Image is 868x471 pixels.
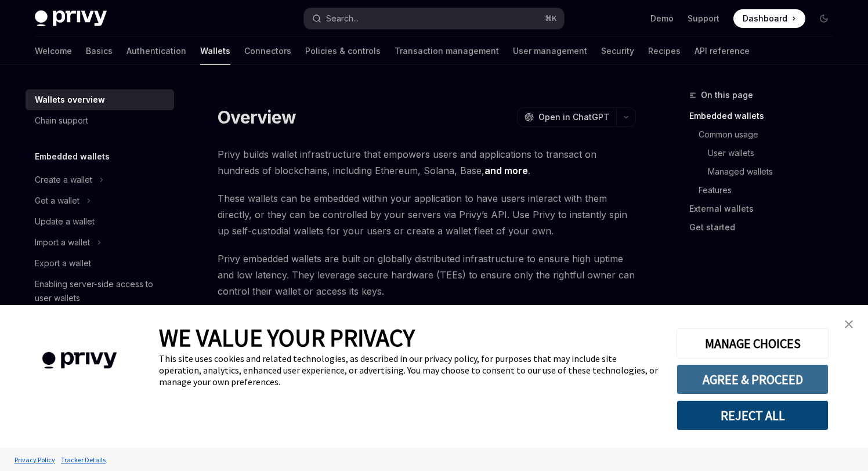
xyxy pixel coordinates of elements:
[648,37,681,65] a: Recipes
[305,37,381,65] a: Policies & controls
[677,328,829,358] button: MANAGE CHOICES
[845,320,853,328] img: close banner
[218,190,636,239] span: These wallets can be embedded within your application to have users interact with them directly, ...
[689,181,842,200] a: Features
[304,8,564,29] button: Search...⌘K
[677,364,829,394] button: AGREE & PROCEED
[159,323,415,353] span: WE VALUE YOUR PRIVACY
[35,194,79,208] div: Get a wallet
[688,13,719,24] a: Support
[26,110,174,131] a: Chain support
[689,125,842,144] a: Common usage
[35,93,105,107] div: Wallets overview
[35,10,107,27] img: dark logo
[677,400,829,430] button: REJECT ALL
[395,37,499,65] a: Transaction management
[35,236,90,249] div: Import a wallet
[689,144,842,162] a: User wallets
[689,218,842,237] a: Get started
[126,37,186,65] a: Authentication
[326,12,359,26] div: Search...
[733,9,805,28] a: Dashboard
[26,211,174,232] a: Update a wallet
[484,165,528,177] a: and more
[26,169,174,190] button: Create a wallet
[218,107,296,128] h1: Overview
[517,107,616,127] button: Open in ChatGPT
[689,200,842,218] a: External wallets
[35,277,167,305] div: Enabling server-side access to user wallets
[815,9,833,28] button: Toggle dark mode
[35,256,91,270] div: Export a wallet
[35,37,72,65] a: Welcome
[35,114,88,128] div: Chain support
[200,37,230,65] a: Wallets
[218,146,636,179] span: Privy builds wallet infrastructure that empowers users and applications to transact on hundreds o...
[35,173,92,187] div: Create a wallet
[35,150,110,164] h5: Embedded wallets
[689,107,842,125] a: Embedded wallets
[58,450,108,470] a: Tracker Details
[159,353,659,387] div: This site uses cookies and related technologies, as described in our privacy policy, for purposes...
[837,313,860,336] a: close banner
[650,13,674,24] a: Demo
[701,88,753,102] span: On this page
[26,89,174,110] a: Wallets overview
[86,37,113,65] a: Basics
[601,37,634,65] a: Security
[244,37,291,65] a: Connectors
[743,13,787,24] span: Dashboard
[26,190,174,211] button: Get a wallet
[12,450,58,470] a: Privacy Policy
[26,274,174,309] a: Enabling server-side access to user wallets
[538,111,609,123] span: Open in ChatGPT
[695,37,750,65] a: API reference
[513,37,587,65] a: User management
[26,232,174,253] button: Import a wallet
[26,253,174,274] a: Export a wallet
[35,215,95,229] div: Update a wallet
[689,162,842,181] a: Managed wallets
[218,251,636,299] span: Privy embedded wallets are built on globally distributed infrastructure to ensure high uptime and...
[545,14,557,23] span: ⌘ K
[17,335,142,386] img: company logo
